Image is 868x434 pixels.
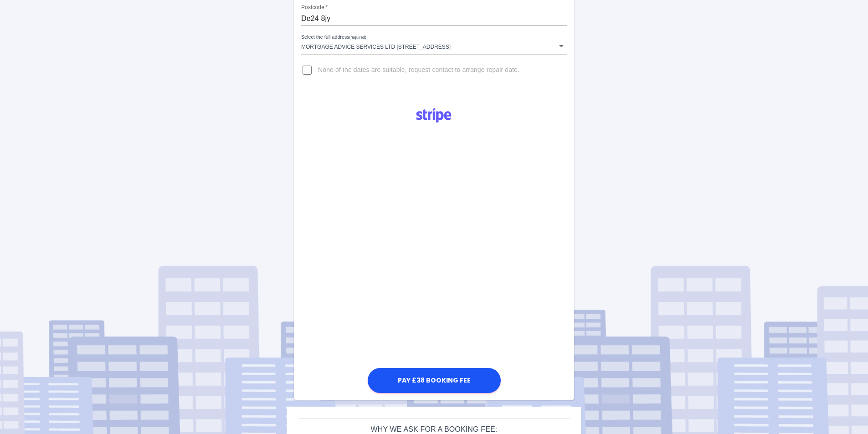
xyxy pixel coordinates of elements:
label: Select the full address [301,34,366,41]
label: Postcode [301,4,328,11]
span: None of the dates are suitable, request contact to arrange repair date. [318,66,519,75]
small: (required) [349,36,366,40]
img: Logo [411,105,457,127]
div: Mortgage Advice Services Ltd [STREET_ADDRESS] [301,38,567,54]
button: Pay £38 Booking Fee [368,368,501,393]
iframe: Secure payment input frame [365,129,502,365]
